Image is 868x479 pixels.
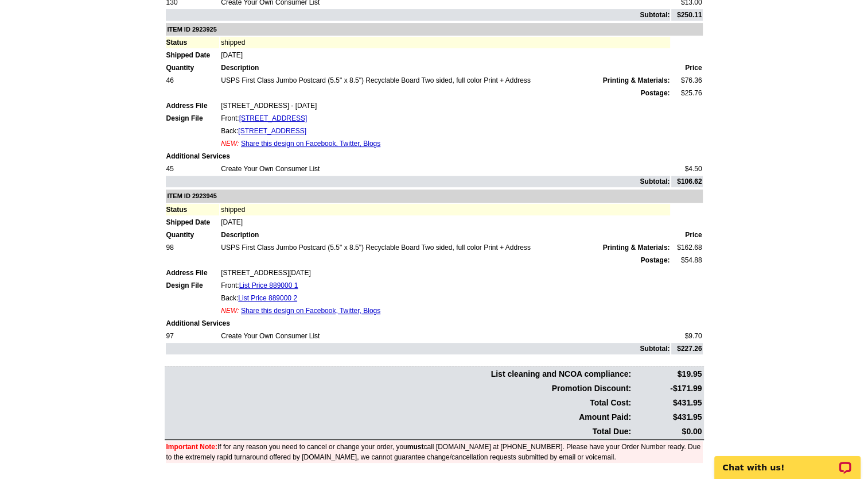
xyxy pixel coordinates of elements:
td: $25.76 [671,87,702,99]
td: Address File [166,267,220,279]
td: $0.00 [633,425,702,438]
td: ITEM ID 2923945 [166,190,703,203]
td: $106.62 [671,176,702,187]
td: shipped [220,37,670,48]
td: $250.11 [671,9,702,21]
td: Quantity [166,229,220,241]
a: Share this design on Facebook, Twitter, Blogs [241,140,380,148]
td: Total Due: [166,425,632,438]
a: List Price 889000 2 [238,294,297,302]
a: Share this design on Facebook, Twitter, Blogs [241,307,380,315]
td: Status [166,37,220,48]
td: Description [220,229,670,241]
td: Price [671,62,702,74]
td: Create Your Own Consumer List [220,163,670,175]
td: Front: [220,280,670,291]
td: $4.50 [671,163,702,175]
td: Description [220,62,670,74]
td: $76.36 [671,75,702,86]
td: Additional Services [166,318,703,329]
td: Back: [220,292,670,304]
iframe: LiveChat chat widget [707,443,868,479]
td: Price [671,229,702,241]
td: -$171.99 [633,382,702,395]
td: Design File [166,280,220,291]
td: USPS First Class Jumbo Postcard (5.5" x 8.5") Recyclable Board Two sided, full color Print + Address [220,75,670,86]
td: [STREET_ADDRESS][DATE] [220,267,670,279]
td: Subtotal: [166,343,671,354]
td: Total Cost: [166,396,632,410]
td: Promotion Discount: [166,382,632,395]
font: Important Note: [166,443,217,451]
td: Back: [220,125,670,137]
td: Address File [166,100,220,111]
a: List Price 889000 1 [239,281,298,289]
td: Quantity [166,62,220,74]
a: [STREET_ADDRESS] [239,114,308,122]
strong: Postage: [641,256,670,264]
td: $19.95 [633,368,702,381]
td: List cleaning and NCOA compliance: [166,368,632,381]
td: $54.88 [671,254,702,266]
td: shipped [220,204,670,215]
span: Printing & Materials: [603,75,670,86]
span: Printing & Materials: [603,242,670,253]
span: NEW: [221,140,239,148]
td: $162.68 [671,242,702,253]
td: Design File [166,113,220,124]
td: $9.70 [671,330,702,342]
td: Shipped Date [166,217,220,228]
td: 45 [166,163,220,175]
td: Subtotal: [166,9,671,21]
td: If for any reason you need to cancel or change your order, you call [DOMAIN_NAME] at [PHONE_NUMBE... [166,441,703,463]
td: $431.95 [633,411,702,424]
td: Additional Services [166,150,703,162]
td: [STREET_ADDRESS] - [DATE] [220,100,670,111]
td: [DATE] [220,217,670,228]
td: Create Your Own Consumer List [220,330,670,342]
td: 97 [166,330,220,342]
td: Front: [220,113,670,124]
a: [STREET_ADDRESS] [238,127,306,135]
td: Status [166,204,220,215]
td: $431.95 [633,396,702,410]
b: must [407,443,424,451]
strong: Postage: [641,89,670,97]
td: ITEM ID 2923925 [166,23,703,36]
td: USPS First Class Jumbo Postcard (5.5" x 8.5") Recyclable Board Two sided, full color Print + Address [220,242,670,253]
td: Subtotal: [166,176,671,187]
td: $227.26 [671,343,702,354]
span: NEW: [221,307,239,315]
td: 98 [166,242,220,253]
td: Amount Paid: [166,411,632,424]
td: [DATE] [220,49,670,61]
td: 46 [166,75,220,86]
td: Shipped Date [166,49,220,61]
